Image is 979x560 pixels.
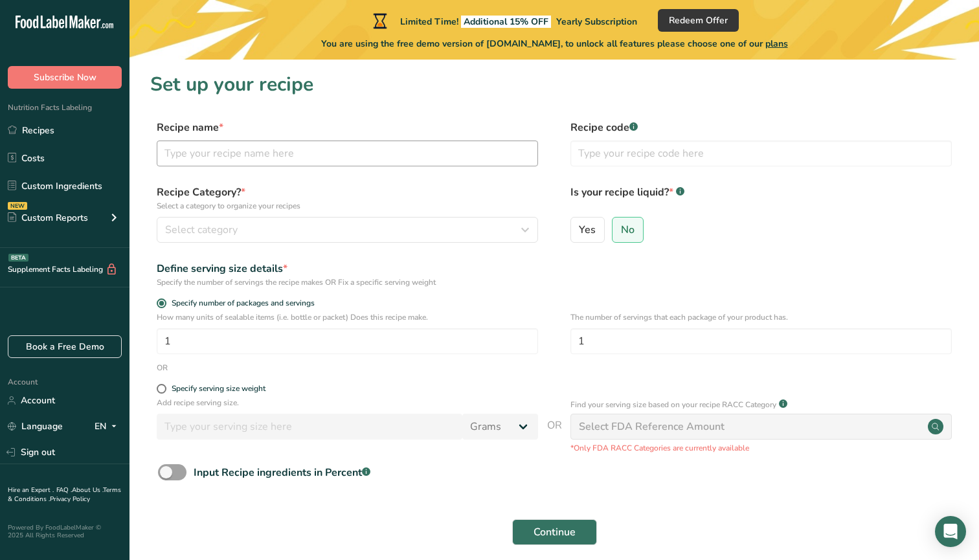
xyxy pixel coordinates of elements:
[579,223,596,236] span: Yes
[8,415,63,438] a: Language
[34,71,96,84] span: Subscribe Now
[512,519,597,545] button: Continue
[765,38,788,50] span: plans
[461,16,551,28] span: Additional 15% OFF
[935,516,966,547] div: Open Intercom Messenger
[157,414,462,440] input: Type your serving size here
[547,418,562,454] span: OR
[157,311,538,323] p: How many units of sealable items (i.e. bottle or packet) Does this recipe make.
[157,261,538,276] div: Define serving size details
[556,16,637,28] span: Yearly Subscription
[621,223,635,236] span: No
[157,200,538,212] p: Select a category to organize your recipes
[150,70,958,99] h1: Set up your recipe
[570,442,952,454] p: *Only FDA RACC Categories are currently available
[72,486,103,495] a: About Us .
[157,276,538,288] div: Specify the number of servings the recipe makes OR Fix a specific serving weight
[579,419,725,434] div: Select FDA Reference Amount
[8,335,122,358] a: Book a Free Demo
[570,140,952,166] input: Type your recipe code here
[50,495,90,504] a: Privacy Policy
[166,298,315,308] span: Specify number of packages and servings
[321,37,788,50] span: You are using the free demo version of [DOMAIN_NAME], to unlock all features please choose one of...
[8,486,121,504] a: Terms & Conditions .
[165,222,238,238] span: Select category
[157,217,538,243] button: Select category
[570,120,952,135] label: Recipe code
[172,384,265,394] div: Specify serving size weight
[8,66,122,89] button: Subscribe Now
[194,465,370,480] div: Input Recipe ingredients in Percent
[157,140,538,166] input: Type your recipe name here
[570,185,952,212] label: Is your recipe liquid?
[8,486,54,495] a: Hire an Expert .
[8,254,28,262] div: BETA
[157,397,538,409] p: Add recipe serving size.
[8,202,27,210] div: NEW
[157,185,538,212] label: Recipe Category?
[370,13,637,28] div: Limited Time!
[669,14,728,27] span: Redeem Offer
[534,524,576,540] span: Continue
[570,311,952,323] p: The number of servings that each package of your product has.
[8,211,88,225] div: Custom Reports
[570,399,776,410] p: Find your serving size based on your recipe RACC Category
[95,419,122,434] div: EN
[157,120,538,135] label: Recipe name
[56,486,72,495] a: FAQ .
[157,362,168,374] div: OR
[658,9,739,32] button: Redeem Offer
[8,524,122,539] div: Powered By FoodLabelMaker © 2025 All Rights Reserved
